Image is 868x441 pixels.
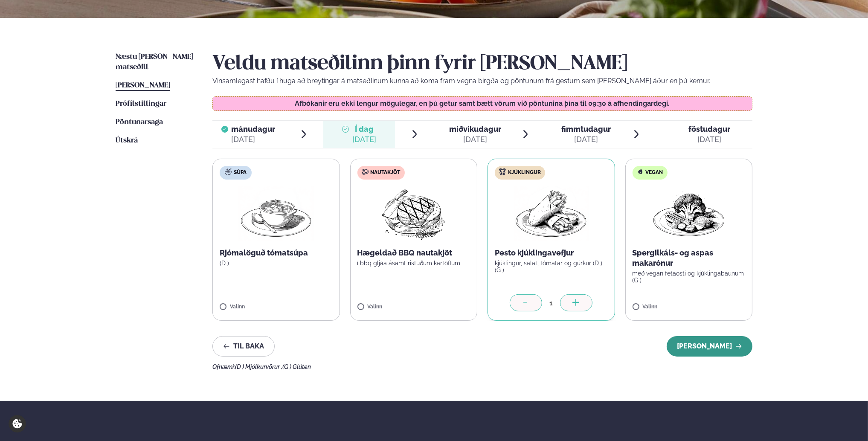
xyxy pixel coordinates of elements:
[357,260,470,267] p: í bbq gljáa ásamt ristuðum kartöflum
[357,248,470,258] p: Hægeldað BBQ nautakjöt
[667,336,752,357] button: [PERSON_NAME]
[352,134,376,145] div: [DATE]
[561,125,611,133] span: fimmtudagur
[238,186,314,241] img: Soup.png
[116,137,138,144] span: Útskrá
[449,125,501,133] span: miðvikudagur
[352,124,376,134] span: Í dag
[449,134,501,145] div: [DATE]
[225,168,232,175] img: soup.svg
[235,363,282,370] span: (D ) Mjólkurvörur ,
[116,82,170,89] span: [PERSON_NAME]
[116,119,163,126] span: Pöntunarsaga
[116,117,163,128] a: Pöntunarsaga
[542,298,560,308] div: 1
[9,415,26,432] a: Cookie settings
[646,169,663,176] span: Vegan
[116,99,166,109] a: Prófílstillingar
[212,336,275,357] button: Til baka
[116,81,170,91] a: [PERSON_NAME]
[633,270,746,284] p: með vegan fetaosti og kjúklingabaunum (G )
[371,169,401,176] span: Nautakjöt
[508,169,541,176] span: Kjúklingur
[116,136,138,146] a: Útskrá
[688,125,730,133] span: föstudagur
[651,186,726,241] img: Vegan.png
[212,76,752,86] p: Vinsamlegast hafðu í huga að breytingar á matseðlinum kunna að koma fram vegna birgða og pöntunum...
[220,248,333,258] p: Rjómalöguð tómatsúpa
[561,134,611,145] div: [DATE]
[376,186,451,241] img: Beef-Meat.png
[495,260,608,273] p: kjúklingur, salat, tómatar og gúrkur (D ) (G )
[220,260,333,267] p: (D )
[282,363,311,370] span: (G ) Glúten
[514,186,589,241] img: Wraps.png
[495,248,608,258] p: Pesto kjúklingavefjur
[234,169,247,176] span: Súpa
[232,134,276,145] div: [DATE]
[232,125,276,133] span: mánudagur
[116,100,166,107] span: Prófílstillingar
[212,52,752,76] h2: Veldu matseðilinn þinn fyrir [PERSON_NAME]
[116,52,195,73] a: Næstu [PERSON_NAME] matseðill
[362,168,369,175] img: beef.svg
[633,248,746,268] p: Spergilkáls- og aspas makarónur
[221,100,744,107] p: Afbókanir eru ekki lengur mögulegar, en þú getur samt bætt vörum við pöntunina þína til 09:30 á a...
[116,53,193,71] span: Næstu [PERSON_NAME] matseðill
[212,363,752,370] div: Ofnæmi:
[688,134,730,145] div: [DATE]
[499,168,506,175] img: chicken.svg
[637,168,644,175] img: Vegan.svg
